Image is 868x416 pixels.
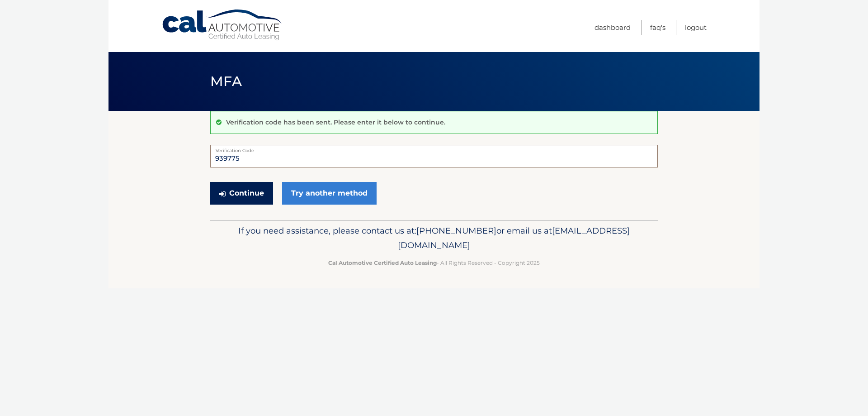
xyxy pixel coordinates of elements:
[650,20,665,35] a: FAQ's
[216,258,652,268] p: - All Rights Reserved - Copyright 2025
[210,145,658,167] input: Verification Code
[685,20,707,35] a: Logout
[161,9,283,41] a: Cal Automotive
[210,182,273,205] button: Continue
[416,225,496,236] span: [PHONE_NUMBER]
[226,118,445,126] p: Verification code has been sent. Please enter it below to continue.
[594,20,631,35] a: Dashboard
[210,73,242,90] span: MFA
[210,145,658,152] label: Verification Code
[216,224,652,253] p: If you need assistance, please contact us at: or email us at
[398,225,630,250] span: [EMAIL_ADDRESS][DOMAIN_NAME]
[282,182,377,205] a: Try another method
[328,259,437,266] strong: Cal Automotive Certified Auto Leasing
